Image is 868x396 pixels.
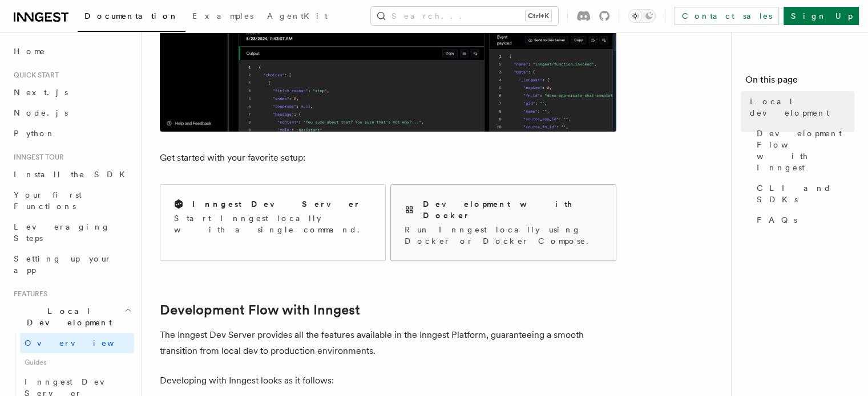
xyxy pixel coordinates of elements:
[20,333,134,353] a: Overview
[78,3,185,32] a: Documentation
[784,7,859,25] a: Sign Up
[14,46,46,57] span: Home
[752,178,854,210] a: CLI and SDKs
[14,254,112,275] span: Setting up your app
[160,302,360,318] a: Development Flow with Inngest
[185,3,260,31] a: Examples
[9,289,47,299] span: Features
[192,198,361,210] h2: Inngest Dev Server
[9,103,134,123] a: Node.js
[84,11,179,21] span: Documentation
[745,91,854,123] a: Local development
[14,170,132,179] span: Install the SDK
[752,210,854,230] a: FAQs
[9,248,134,280] a: Setting up your app
[192,11,253,21] span: Examples
[174,213,372,235] p: Start Inngest locally with a single command.
[9,123,134,144] a: Python
[423,198,602,221] h2: Development with Docker
[9,164,134,185] a: Install the SDK
[9,153,64,162] span: Inngest tour
[260,3,334,31] a: AgentKit
[25,338,142,348] span: Overview
[9,301,134,333] button: Local Development
[14,108,68,117] span: Node.js
[675,7,779,25] a: Contact sales
[628,9,656,23] button: Toggle dark mode
[14,190,82,211] span: Your first Functions
[371,7,558,25] button: Search...Ctrl+K
[757,182,854,205] span: CLI and SDKs
[757,214,797,226] span: FAQs
[745,73,854,91] h4: On this page
[757,128,854,173] span: Development Flow with Inngest
[752,123,854,178] a: Development Flow with Inngest
[9,41,134,62] a: Home
[750,96,854,119] span: Local development
[160,150,616,166] p: Get started with your favorite setup:
[160,184,386,261] a: Inngest Dev ServerStart Inngest locally with a single command.
[9,71,59,80] span: Quick start
[9,82,134,103] a: Next.js
[390,184,616,261] a: Development with DockerRun Inngest locally using Docker or Docker Compose.
[526,10,551,22] kbd: Ctrl+K
[9,305,124,328] span: Local Development
[405,224,602,247] p: Run Inngest locally using Docker or Docker Compose.
[9,217,134,248] a: Leveraging Steps
[160,327,616,359] p: The Inngest Dev Server provides all the features available in the Inngest Platform, guaranteeing ...
[14,222,110,243] span: Leveraging Steps
[20,353,134,371] span: Guides
[160,373,616,389] p: Developing with Inngest looks as it follows:
[9,185,134,217] a: Your first Functions
[14,129,55,138] span: Python
[267,11,328,21] span: AgentKit
[14,88,68,97] span: Next.js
